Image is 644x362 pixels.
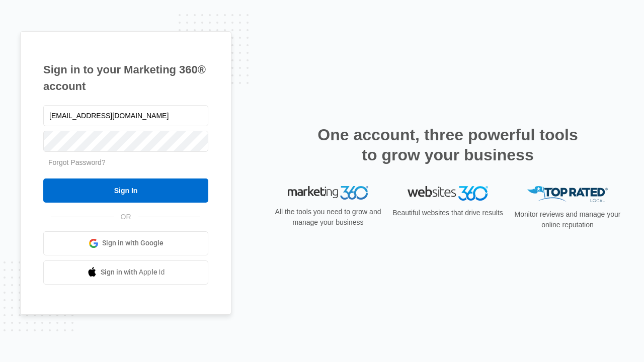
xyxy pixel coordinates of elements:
[314,125,581,165] h2: One account, three powerful tools to grow your business
[511,209,624,230] p: Monitor reviews and manage your online reputation
[288,186,368,200] img: Marketing 360
[408,186,488,201] img: Websites 360
[527,186,608,203] img: Top Rated Local
[43,61,208,95] h1: Sign in to your Marketing 360® account
[43,260,208,285] a: Sign in with Apple Id
[43,105,208,126] input: Email
[48,158,106,166] a: Forgot Password?
[391,208,504,218] p: Beautiful websites that drive results
[272,207,384,228] p: All the tools you need to grow and manage your business
[114,212,138,222] span: OR
[101,267,165,278] span: Sign in with Apple Id
[43,231,208,255] a: Sign in with Google
[43,178,208,203] input: Sign In
[102,238,164,248] span: Sign in with Google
